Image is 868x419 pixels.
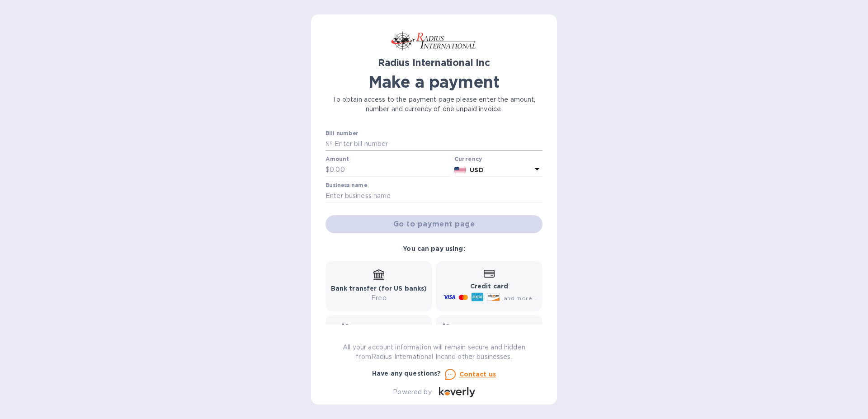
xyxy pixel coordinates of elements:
p: $ [325,165,330,174]
label: Bill number [325,131,358,136]
u: Contact us [459,371,496,378]
h1: Make a payment [325,72,542,91]
b: Credit card [470,282,508,290]
b: Radius International Inc [378,57,490,68]
img: USD [454,167,467,173]
b: You can pay using: [403,245,465,252]
p: Powered by [393,387,431,397]
b: Bank transfer (for US banks) [331,285,427,292]
p: To obtain access to the payment page please enter the amount, number and currency of one unpaid i... [325,95,542,114]
b: Currency [454,155,482,162]
b: USD [470,166,483,174]
p: № [325,139,333,149]
input: Enter business name [325,189,542,203]
p: Free [331,293,427,303]
input: 0.00 [330,163,451,177]
b: Have any questions? [372,370,441,377]
label: Business name [325,183,367,188]
label: Amount [325,157,349,162]
input: Enter bill number [333,137,542,151]
span: and more... [504,295,537,301]
p: All your account information will remain secure and hidden from Radius International Inc and othe... [325,343,542,362]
